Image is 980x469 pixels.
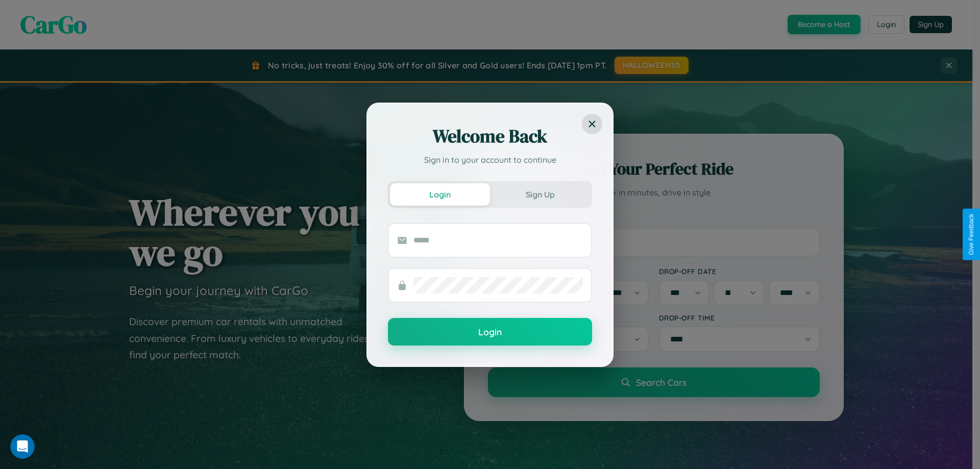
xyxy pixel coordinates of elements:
[490,183,590,206] button: Sign Up
[388,318,592,345] button: Login
[388,154,592,166] p: Sign in to your account to continue
[968,214,975,255] div: Give Feedback
[390,183,490,206] button: Login
[10,434,35,459] iframe: Intercom live chat
[388,124,592,149] h2: Welcome Back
